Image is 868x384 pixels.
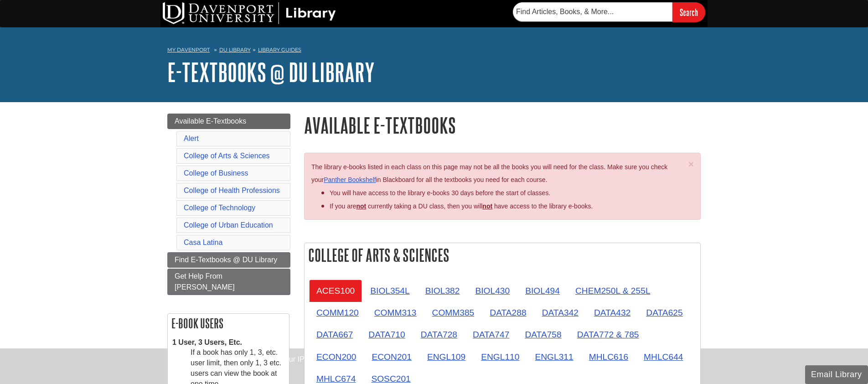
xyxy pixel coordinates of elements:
[330,189,550,197] span: You will have access to the library e-books 30 days before the start of classes.
[465,323,517,346] a: DATA747
[167,44,701,58] nav: breadcrumb
[363,280,417,302] a: BIOL354L
[413,323,465,346] a: DATA728
[582,346,635,368] a: MHLC616
[468,280,517,302] a: BIOL430
[167,46,210,54] a: My Davenport
[184,152,270,160] a: College of Arts & Sciences
[361,323,412,346] a: DATA710
[167,58,375,86] a: E-Textbooks @ DU Library
[474,346,527,368] a: ENGL110
[527,346,580,368] a: ENGL311
[175,256,277,264] span: Find E-Textbooks @ DU Library
[568,280,658,302] a: CHEM250L & 255L
[330,202,593,210] span: If you are currently taking a DU class, then you will have access to the library e-books.
[219,47,251,53] a: DU Library
[805,365,868,384] button: Email Library
[304,114,701,137] h1: Available E-Textbooks
[324,176,376,183] a: Panther Bookshelf
[172,337,284,348] dt: 1 User, 3 Users, Etc.
[184,135,199,142] a: Alert
[311,163,667,184] span: The library e-books listed in each class on this page may not be all the books you will need for ...
[688,159,694,169] button: Close
[309,323,360,346] a: DATA667
[184,169,248,177] a: College of Business
[167,252,290,268] a: Find E-Textbooks @ DU Library
[356,202,366,210] strong: not
[513,2,705,22] form: Searches DU Library's articles, books, and more
[420,346,473,368] a: ENGL109
[425,301,482,324] a: COMM385
[570,323,646,346] a: DATA772 & 785
[175,272,235,291] span: Get Help From [PERSON_NAME]
[184,221,273,229] a: College of Urban Education
[167,269,290,295] a: Get Help From [PERSON_NAME]
[518,280,567,302] a: BIOL494
[163,2,336,24] img: DU Library
[305,243,700,267] h2: College of Arts & Sciences
[175,117,246,125] span: Available E-Textbooks
[184,204,255,212] a: College of Technology
[482,301,533,324] a: DATA288
[309,346,363,368] a: ECON200
[367,301,424,324] a: COMM313
[587,301,638,324] a: DATA432
[535,301,586,324] a: DATA342
[513,2,672,21] input: Find Articles, Books, & More...
[418,280,467,302] a: BIOL382
[184,187,280,194] a: College of Health Professions
[364,346,418,368] a: ECON201
[309,280,362,302] a: ACES100
[688,159,694,169] span: ×
[258,47,301,53] a: Library Guides
[672,2,705,22] input: Search
[482,202,492,210] u: not
[639,301,690,324] a: DATA625
[636,346,690,368] a: MHLC644
[167,114,290,129] a: Available E-Textbooks
[184,239,222,246] a: Casa Latina
[517,323,568,346] a: DATA758
[168,314,289,333] h2: E-book Users
[309,301,366,324] a: COMM120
